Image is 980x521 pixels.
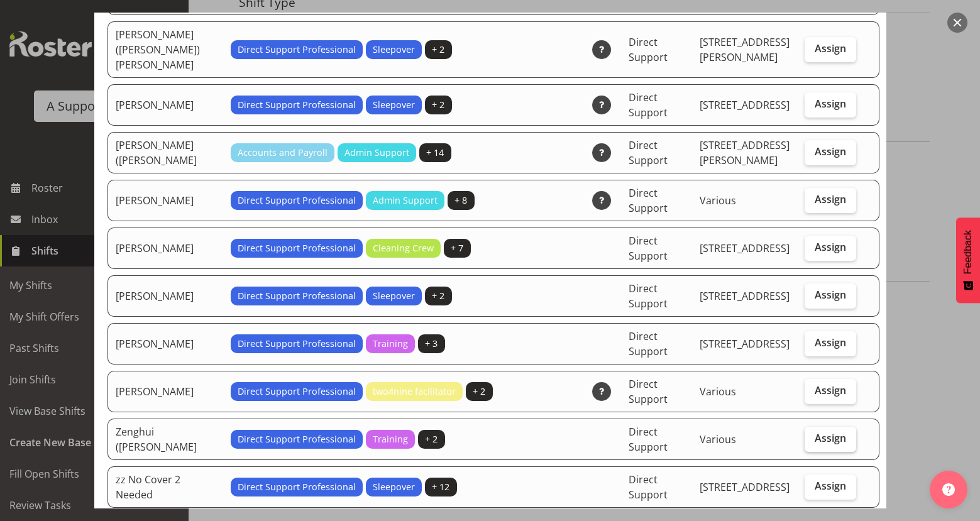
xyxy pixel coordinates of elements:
[815,336,846,349] span: Assign
[107,371,223,412] td: [PERSON_NAME]
[238,194,356,207] span: Direct Support Professional
[107,228,223,269] td: [PERSON_NAME]
[815,97,846,110] span: Assign
[373,289,415,303] span: Sleepover
[700,432,736,446] span: Various
[629,329,668,358] span: Direct Support
[107,132,223,173] td: [PERSON_NAME] ([PERSON_NAME]
[373,194,438,207] span: Admin Support
[107,84,223,126] td: [PERSON_NAME]
[629,186,668,215] span: Direct Support
[700,35,790,64] span: [STREET_ADDRESS][PERSON_NAME]
[629,282,668,310] span: Direct Support
[373,480,415,494] span: Sleepover
[815,432,846,444] span: Assign
[700,138,790,167] span: [STREET_ADDRESS][PERSON_NAME]
[815,480,846,492] span: Assign
[238,432,356,446] span: Direct Support Professional
[629,138,668,167] span: Direct Support
[238,43,356,57] span: Direct Support Professional
[432,43,444,57] span: + 2
[432,289,444,303] span: + 2
[451,241,463,255] span: + 7
[454,194,467,207] span: + 8
[373,337,408,351] span: Training
[107,466,223,508] td: zz No Cover 2 Needed
[629,90,668,119] span: Direct Support
[373,432,408,446] span: Training
[629,473,668,502] span: Direct Support
[373,98,415,112] span: Sleepover
[432,480,449,494] span: + 12
[107,180,223,221] td: [PERSON_NAME]
[238,98,356,112] span: Direct Support Professional
[815,42,846,55] span: Assign
[373,241,434,255] span: Cleaning Crew
[238,385,356,398] span: Direct Support Professional
[432,98,444,112] span: + 2
[425,432,438,446] span: + 2
[942,483,955,496] img: help-xxl-2.png
[815,193,846,206] span: Assign
[344,146,409,160] span: Admin Support
[815,241,846,253] span: Assign
[700,480,790,494] span: [STREET_ADDRESS]
[107,419,223,460] td: Zenghui ([PERSON_NAME]
[815,288,846,301] span: Assign
[962,230,974,274] span: Feedback
[107,275,223,317] td: [PERSON_NAME]
[700,289,790,303] span: [STREET_ADDRESS]
[700,194,736,207] span: Various
[107,21,223,78] td: [PERSON_NAME] ([PERSON_NAME]) [PERSON_NAME]
[629,234,668,263] span: Direct Support
[238,480,356,494] span: Direct Support Professional
[373,385,456,398] span: two4nine facilitator
[629,377,668,406] span: Direct Support
[107,323,223,365] td: [PERSON_NAME]
[473,385,485,398] span: + 2
[629,35,668,64] span: Direct Support
[700,337,790,351] span: [STREET_ADDRESS]
[700,98,790,112] span: [STREET_ADDRESS]
[700,241,790,255] span: [STREET_ADDRESS]
[815,384,846,397] span: Assign
[426,146,444,160] span: + 14
[238,146,328,160] span: Accounts and Payroll
[700,385,736,398] span: Various
[238,337,356,351] span: Direct Support Professional
[956,217,980,303] button: Feedback - Show survey
[373,43,415,57] span: Sleepover
[238,289,356,303] span: Direct Support Professional
[425,337,438,351] span: + 3
[815,145,846,158] span: Assign
[238,241,356,255] span: Direct Support Professional
[629,425,668,454] span: Direct Support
